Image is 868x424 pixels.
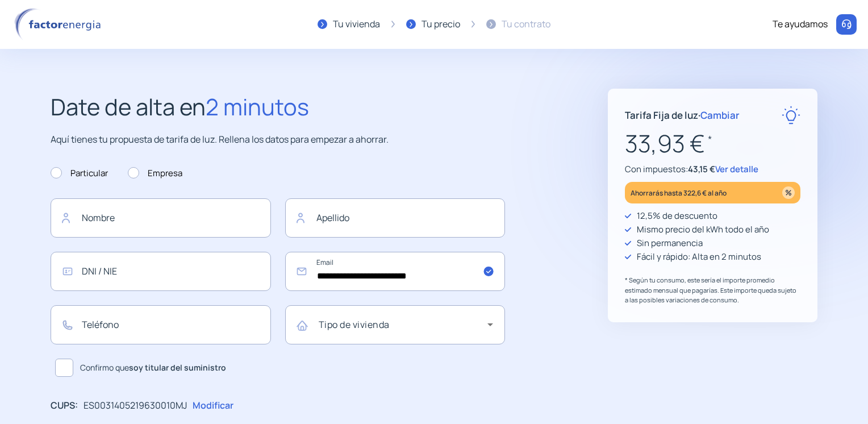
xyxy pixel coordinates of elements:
[319,318,390,331] mat-label: Tipo de vivienda
[206,91,309,122] span: 2 minutos
[193,398,233,413] p: Modificar
[422,17,460,32] div: Tu precio
[625,124,800,163] p: 33,93 €
[637,223,769,236] p: Mismo precio del kWh todo el año
[782,186,795,199] img: percentage_icon.svg
[625,275,800,305] p: * Según tu consumo, este sería el importe promedio estimado mensual que pagarías. Este importe qu...
[502,17,550,32] div: Tu contrato
[841,19,852,30] img: llamar
[631,186,727,199] p: Ahorrarás hasta 322,6 € al año
[625,163,800,176] p: Con impuestos:
[84,398,187,413] p: ES0031405219630010MJ
[51,398,78,413] p: CUPS:
[637,209,717,223] p: 12,5% de descuento
[625,107,740,123] p: Tarifa Fija de luz ·
[773,17,828,32] div: Te ayudamos
[51,167,108,180] label: Particular
[637,236,703,250] p: Sin permanencia
[129,362,226,373] b: soy titular del suministro
[715,163,758,175] span: Ver detalle
[782,106,800,124] img: rate-E.svg
[128,167,182,180] label: Empresa
[333,17,380,32] div: Tu vivienda
[51,89,505,125] h2: Date de alta en
[11,8,108,41] img: logo factor
[688,163,715,175] span: 43,15 €
[80,361,226,374] span: Confirmo que
[51,132,505,147] p: Aquí tienes tu propuesta de tarifa de luz. Rellena los datos para empezar a ahorrar.
[637,250,761,264] p: Fácil y rápido: Alta en 2 minutos
[700,109,740,122] span: Cambiar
